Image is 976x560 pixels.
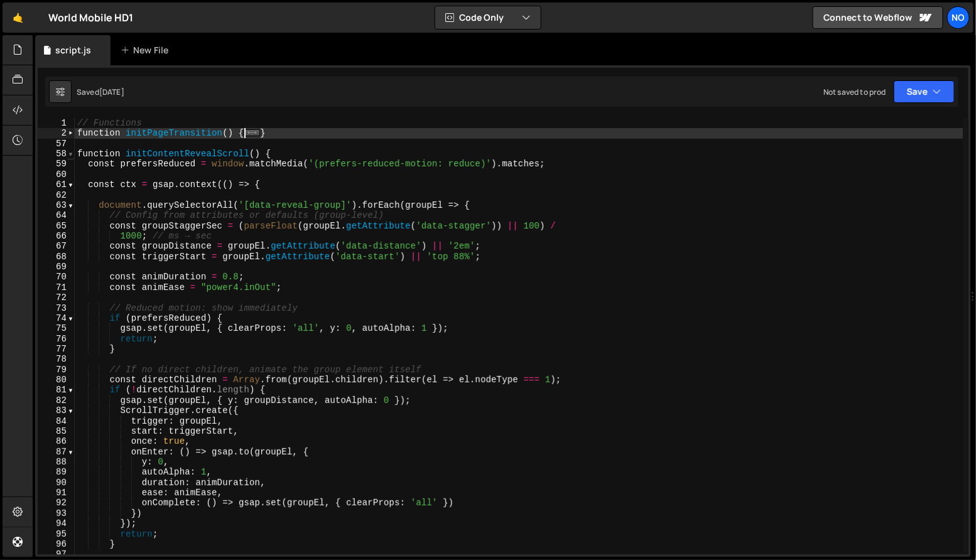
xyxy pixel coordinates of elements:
[38,180,75,190] div: 61
[38,190,75,200] div: 62
[121,44,173,57] div: New File
[38,488,75,498] div: 91
[38,272,75,282] div: 70
[99,87,124,97] div: [DATE]
[38,375,75,385] div: 80
[38,323,75,333] div: 75
[38,529,75,539] div: 95
[38,396,75,406] div: 82
[38,283,75,293] div: 71
[38,210,75,220] div: 64
[435,6,541,29] button: Code Only
[38,313,75,323] div: 74
[38,170,75,180] div: 60
[38,426,75,436] div: 85
[38,406,75,416] div: 83
[48,10,134,25] div: World Mobile HD1
[38,159,75,169] div: 59
[38,467,75,477] div: 89
[813,6,943,29] a: Connect to Webflow
[38,436,75,446] div: 86
[38,457,75,467] div: 88
[55,44,91,57] div: script.js
[38,262,75,272] div: 69
[38,549,75,559] div: 97
[38,498,75,508] div: 92
[38,241,75,251] div: 67
[38,200,75,210] div: 63
[38,334,75,344] div: 76
[38,539,75,549] div: 96
[38,344,75,354] div: 77
[38,509,75,519] div: 93
[38,416,75,426] div: 84
[38,365,75,375] div: 79
[38,139,75,149] div: 57
[38,303,75,313] div: 73
[77,87,124,97] div: Saved
[38,354,75,364] div: 78
[823,87,886,97] div: Not saved to prod
[38,252,75,262] div: 68
[38,447,75,457] div: 87
[38,128,75,138] div: 2
[244,129,260,136] span: ...
[38,519,75,529] div: 94
[38,221,75,231] div: 65
[947,6,970,29] a: No
[38,385,75,395] div: 81
[894,80,955,103] button: Save
[3,3,33,33] a: 🤙
[38,478,75,488] div: 90
[38,293,75,303] div: 72
[38,118,75,128] div: 1
[38,149,75,159] div: 58
[38,231,75,241] div: 66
